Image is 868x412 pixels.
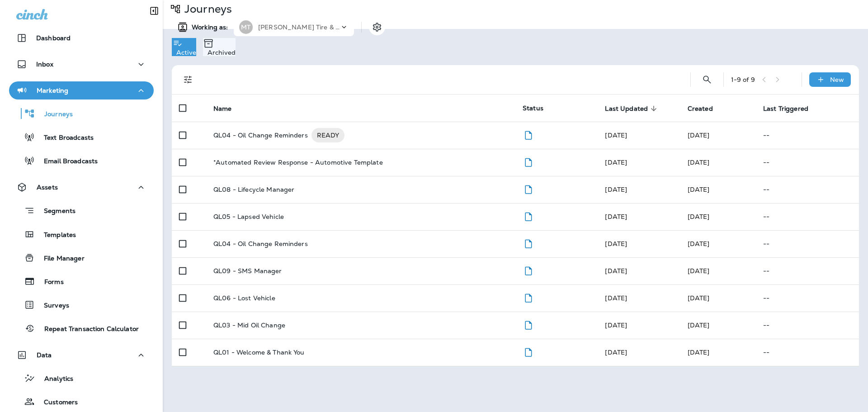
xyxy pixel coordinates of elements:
button: Filters [179,71,197,89]
button: Marketing [9,81,154,99]
div: MT [239,20,253,34]
span: Frank Carreno [605,267,627,275]
button: Text Broadcasts [9,128,154,147]
span: Draft [523,185,534,193]
p: QL08 - Lifecycle Manager [213,186,294,193]
button: Repeat Transaction Calculator [9,319,154,338]
p: Customers [35,398,78,407]
p: -- [763,294,852,302]
span: Created [688,104,725,113]
p: Assets [37,184,58,191]
span: Frank Carreno [605,185,627,194]
button: Templates [9,225,154,244]
p: Inbox [36,61,53,68]
span: Frank Carreno [688,321,710,329]
p: -- [763,132,852,139]
p: QL06 - Lost Vehicle [213,294,275,302]
span: Draft [523,157,534,166]
span: Frank Carreno [688,294,710,302]
p: New [830,76,844,83]
span: Frank Carreno [688,158,710,166]
p: Repeat Transaction Calculator [35,325,139,334]
button: Customers [9,392,154,411]
span: Draft [523,130,534,138]
p: QL09 - SMS Manager [213,267,282,275]
span: Draft [523,293,534,301]
span: Draft [523,266,534,274]
p: Email Broadcasts [35,157,98,166]
button: Forms [9,272,154,291]
p: QL01 - Welcome & Thank You [213,349,305,356]
span: Last Updated [605,105,648,113]
p: -- [763,349,852,356]
p: Journeys [181,2,232,16]
span: Working as: [192,24,230,31]
button: Assets [9,178,154,196]
p: Data [37,351,52,359]
div: 1 - 9 of 9 [731,76,755,83]
span: Draft [523,320,534,328]
span: Frank Carreno [605,213,627,221]
p: Text Broadcasts [35,134,94,142]
span: Draft [523,239,534,247]
span: Status [523,104,543,112]
span: Draft [523,347,534,355]
p: Archived [203,49,236,56]
p: -- [763,213,852,220]
span: Name [213,104,244,113]
span: Frank Carreno [688,185,710,194]
p: QL04 - Oil Change Reminders [213,240,308,247]
p: -- [763,267,852,275]
button: Data [9,346,154,364]
p: Active [172,49,196,56]
span: Last Triggered [763,105,808,113]
span: Jeff Cessna [688,131,710,139]
p: Marketing [37,87,68,94]
p: *Automated Review Response - Automotive Template [213,159,383,166]
button: Search Journeys [698,71,716,89]
button: Analytics [9,369,154,388]
p: QL05 - Lapsed Vehicle [213,213,284,220]
p: QL03 - Mid Oil Change [213,322,285,329]
button: Segments [9,201,154,220]
p: Analytics [35,375,73,384]
p: Dashboard [36,34,71,42]
p: -- [763,322,852,329]
button: Settings [369,19,385,35]
p: [PERSON_NAME] Tire & Auto [258,24,340,31]
button: Surveys [9,295,154,314]
span: Frank Carreno [605,294,627,302]
span: Last Triggered [763,104,820,113]
span: Frank Carreno [688,213,710,221]
span: Name [213,105,232,113]
span: Frank Carreno [605,321,627,329]
button: Dashboard [9,29,154,47]
span: Last Updated [605,104,660,113]
p: File Manager [35,255,85,263]
span: Frank Carreno [605,158,627,166]
span: READY [311,131,345,140]
p: Segments [35,207,75,216]
p: QL04 - Oil Change Reminders [213,128,308,142]
p: Surveys [35,302,69,310]
span: Frank Carreno [605,348,627,356]
div: READY [311,128,345,142]
span: Frank Carreno [688,348,710,356]
p: Journeys [35,110,73,119]
span: Created [688,105,713,113]
p: -- [763,240,852,247]
p: -- [763,186,852,193]
button: Email Broadcasts [9,151,154,170]
p: -- [763,159,852,166]
span: Frank Carreno [688,267,710,275]
span: Jeff Cessna [605,131,627,139]
button: Collapse Sidebar [149,5,160,16]
span: Frank Carreno [605,240,627,248]
span: Draft [523,212,534,220]
button: Journeys [9,104,154,123]
button: File Manager [9,248,154,267]
p: Forms [35,278,64,287]
button: Inbox [9,55,154,73]
span: Frank Carreno [688,240,710,248]
p: Templates [35,231,76,240]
